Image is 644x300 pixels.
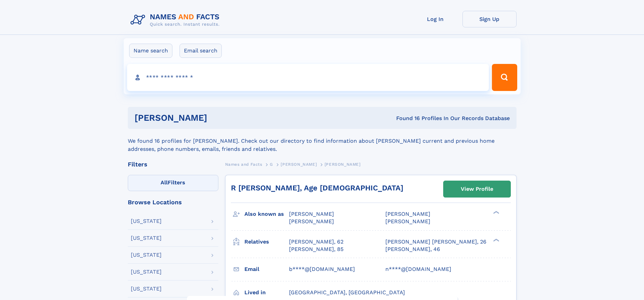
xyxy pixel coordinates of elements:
a: Names and Facts [225,160,262,168]
label: Name search [129,44,172,58]
div: [US_STATE] [131,269,162,275]
div: [US_STATE] [131,218,162,224]
div: [US_STATE] [131,235,162,241]
span: [GEOGRAPHIC_DATA], [GEOGRAPHIC_DATA] [289,289,405,296]
label: Filters [128,175,218,191]
a: [PERSON_NAME], 46 [385,246,440,253]
h3: Relatives [244,236,289,248]
div: We found 16 profiles for [PERSON_NAME]. Check out our directory to find information about [PERSON... [128,129,517,153]
a: G [270,160,273,168]
span: [PERSON_NAME] [289,218,334,225]
span: [PERSON_NAME] [385,218,430,225]
span: [PERSON_NAME] [281,162,317,167]
div: Filters [128,161,218,167]
div: ❯ [492,238,500,242]
h1: [PERSON_NAME] [135,114,302,122]
a: [PERSON_NAME], 85 [289,246,343,253]
a: Log In [408,11,462,27]
div: [US_STATE] [131,252,162,258]
div: Found 16 Profiles In Our Records Database [302,115,510,122]
div: View Profile [461,181,493,197]
span: All [161,179,168,186]
span: [PERSON_NAME] [385,211,430,217]
h3: Also known as [244,208,289,220]
a: [PERSON_NAME] [281,160,317,168]
img: Logo Names and Facts [128,11,225,29]
span: [PERSON_NAME] [289,211,334,217]
a: R [PERSON_NAME], Age [DEMOGRAPHIC_DATA] [231,184,403,192]
a: View Profile [444,181,510,197]
input: search input [127,64,489,91]
a: Sign Up [462,11,517,27]
a: [PERSON_NAME] [PERSON_NAME], 26 [385,238,486,246]
div: [US_STATE] [131,286,162,292]
div: ❯ [492,210,500,215]
div: Browse Locations [128,199,218,205]
h3: Email [244,263,289,275]
h3: Lived in [244,287,289,298]
span: G [270,162,273,167]
button: Search Button [492,64,517,91]
a: [PERSON_NAME], 62 [289,238,343,246]
span: [PERSON_NAME] [325,162,361,167]
label: Email search [180,44,222,58]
